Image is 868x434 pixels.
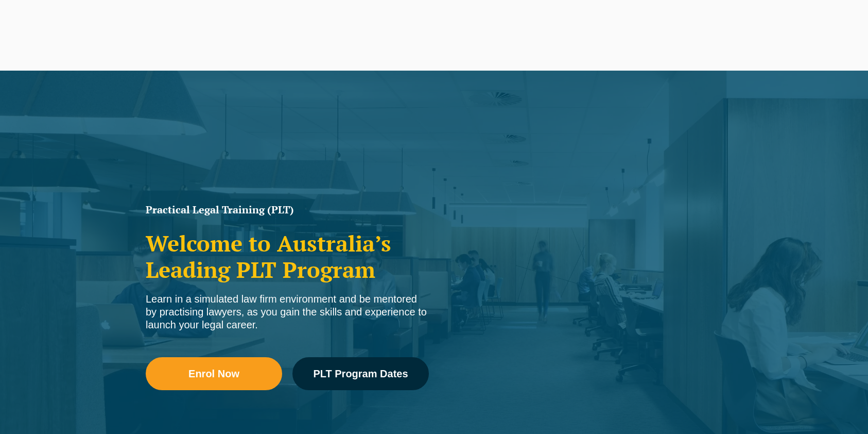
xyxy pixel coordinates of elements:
[146,293,429,331] div: Learn in a simulated law firm environment and be mentored by practising lawyers, as you gain the ...
[188,369,239,379] span: Enrol Now
[146,230,429,282] h2: Welcome to Australia’s Leading PLT Program
[146,357,282,390] a: Enrol Now
[313,369,408,379] span: PLT Program Dates
[292,357,429,390] a: PLT Program Dates
[146,205,429,215] h1: Practical Legal Training (PLT)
